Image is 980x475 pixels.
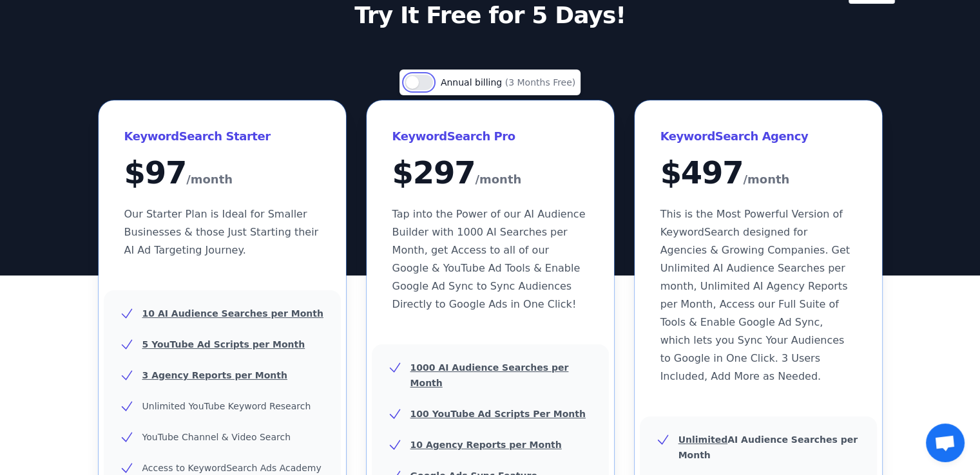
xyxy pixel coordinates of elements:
span: YouTube Channel & Video Search [142,432,291,442]
span: /month [743,169,789,190]
u: 100 YouTube Ad Scripts Per Month [410,409,586,419]
u: 10 AI Audience Searches per Month [142,308,323,319]
h3: KeywordSearch Starter [124,126,320,147]
u: 3 Agency Reports per Month [142,370,287,380]
u: 5 YouTube Ad Scripts per Month [142,339,305,349]
div: $ 497 [660,157,856,190]
div: $ 97 [124,157,320,190]
span: Annual billing [441,77,505,88]
h3: KeywordSearch Pro [392,126,588,147]
div: $ 297 [392,157,588,190]
b: AI Audience Searches per Month [678,434,858,460]
u: Unlimited [678,434,728,445]
span: (3 Months Free) [505,77,576,88]
a: Mở cuộc trò chuyện [926,424,965,462]
p: Try It Free for 5 Days! [202,3,779,28]
span: /month [475,169,521,190]
h3: KeywordSearch Agency [660,126,856,147]
span: Access to KeywordSearch Ads Academy [142,463,322,473]
u: 10 Agency Reports per Month [410,440,562,450]
span: /month [186,169,233,190]
span: Our Starter Plan is Ideal for Smaller Businesses & those Just Starting their AI Ad Targeting Jour... [124,208,319,256]
u: 1000 AI Audience Searches per Month [410,362,569,388]
span: Unlimited YouTube Keyword Research [142,401,311,411]
span: This is the Most Powerful Version of KeywordSearch designed for Agencies & Growing Companies. Get... [660,208,850,382]
span: Tap into the Power of our AI Audience Builder with 1000 AI Searches per Month, get Access to all ... [392,208,586,310]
